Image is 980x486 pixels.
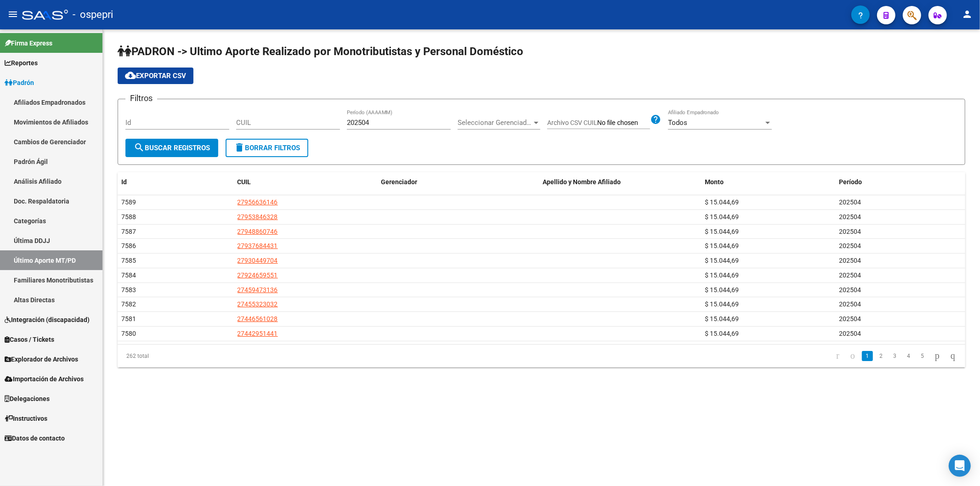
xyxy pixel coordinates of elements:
span: Id [121,178,127,186]
span: Apellido y Nombre Afiliado [543,178,621,186]
span: Delegaciones [5,394,50,404]
input: Archivo CSV CUIL [597,119,650,127]
span: 202504 [839,228,861,235]
datatable-header-cell: Gerenciador [377,172,539,192]
span: 27442951441 [238,330,278,337]
span: 7588 [121,213,136,220]
span: Buscar Registros [134,144,210,152]
span: Borrar Filtros [234,144,300,152]
datatable-header-cell: Id [118,172,234,192]
span: Importación de Archivos [5,374,84,384]
span: $ 15.044,69 [705,300,739,308]
li: page 4 [902,348,916,364]
span: $ 15.044,69 [705,198,739,206]
li: page 2 [874,348,888,364]
a: go to first page [832,351,844,361]
mat-icon: search [134,142,145,153]
span: 202504 [839,198,861,206]
button: Borrar Filtros [226,139,308,157]
span: $ 15.044,69 [705,271,739,279]
datatable-header-cell: Monto [701,172,836,192]
span: Datos de contacto [5,433,65,443]
a: go to last page [946,351,959,361]
span: $ 15.044,69 [705,242,739,249]
span: Casos / Tickets [5,334,54,345]
span: 7583 [121,286,136,294]
a: go to next page [931,351,944,361]
span: 27930449704 [238,257,278,264]
a: 3 [889,351,901,361]
span: Reportes [5,58,38,68]
span: Todos [668,119,687,127]
mat-icon: person [962,9,973,20]
button: Buscar Registros [125,139,218,157]
mat-icon: cloud_download [125,70,136,81]
span: 27937684431 [238,242,278,249]
span: Monto [705,178,724,186]
span: 202504 [839,330,861,337]
li: page 5 [916,348,929,364]
span: 27924659551 [238,271,278,279]
a: 1 [862,351,873,361]
mat-icon: help [650,114,661,125]
a: 4 [903,351,914,361]
span: $ 15.044,69 [705,257,739,264]
span: 7582 [121,300,136,308]
li: page 3 [888,348,902,364]
span: 202504 [839,300,861,308]
span: 7584 [121,271,136,279]
span: Archivo CSV CUIL [547,119,597,126]
span: 27459473136 [238,286,278,294]
span: 27956636146 [238,198,278,206]
span: 7589 [121,198,136,206]
span: 7586 [121,242,136,249]
span: Seleccionar Gerenciador [458,119,532,127]
div: 262 total [118,345,285,367]
span: $ 15.044,69 [705,228,739,235]
span: 202504 [839,286,861,294]
span: Integración (discapacidad) [5,315,90,325]
span: Gerenciador [381,178,417,186]
span: $ 15.044,69 [705,315,739,322]
a: 2 [876,351,887,361]
div: Open Intercom Messenger [949,455,971,477]
span: 27948860746 [238,228,278,235]
span: CUIL [238,178,251,186]
li: page 1 [861,348,874,364]
span: Explorador de Archivos [5,354,78,364]
a: go to previous page [846,351,859,361]
span: 7587 [121,228,136,235]
span: Exportar CSV [125,72,186,80]
span: Instructivos [5,413,47,424]
span: 202504 [839,242,861,249]
span: 7585 [121,257,136,264]
span: 27953846328 [238,213,278,220]
datatable-header-cell: Período [836,172,966,192]
span: 202504 [839,315,861,322]
mat-icon: menu [7,9,18,20]
a: 5 [917,351,928,361]
h3: Filtros [125,92,157,105]
span: $ 15.044,69 [705,330,739,337]
span: PADRON -> Ultimo Aporte Realizado por Monotributistas y Personal Doméstico [118,45,523,58]
span: 202504 [839,257,861,264]
span: 202504 [839,213,861,220]
span: Firma Express [5,38,52,48]
span: 202504 [839,271,861,279]
button: Exportar CSV [118,68,193,84]
datatable-header-cell: CUIL [234,172,378,192]
span: $ 15.044,69 [705,213,739,220]
span: - ospepri [73,5,113,25]
span: Período [839,178,862,186]
span: $ 15.044,69 [705,286,739,294]
datatable-header-cell: Apellido y Nombre Afiliado [539,172,702,192]
mat-icon: delete [234,142,245,153]
span: 7580 [121,330,136,337]
span: 27446561028 [238,315,278,322]
span: Padrón [5,78,34,88]
span: 7581 [121,315,136,322]
span: 27455323032 [238,300,278,308]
